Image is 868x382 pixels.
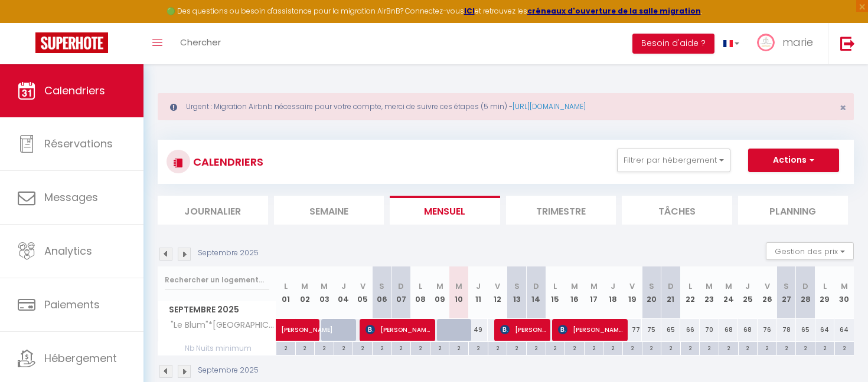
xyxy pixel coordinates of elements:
[44,297,100,312] span: Paiements
[757,34,775,51] img: ...
[198,365,259,376] p: Septembre 2025
[360,281,366,292] abbr: V
[469,266,488,319] th: 11
[632,34,714,54] button: Besoin d'aide ?
[44,190,98,205] span: Messages
[758,342,776,353] div: 2
[725,281,732,292] abbr: M
[160,319,278,332] span: "Le Blum"*[GEOGRAPHIC_DATA]
[276,342,295,353] div: 2
[622,196,732,225] li: Tâches
[739,342,758,353] div: 2
[840,100,846,115] span: ×
[495,281,500,292] abbr: V
[622,266,642,319] th: 19
[584,266,603,319] th: 17
[758,266,777,319] th: 26
[296,342,315,353] div: 2
[353,266,373,319] th: 05
[681,342,700,353] div: 2
[506,196,616,225] li: Trimestre
[834,319,854,341] div: 64
[507,266,527,319] th: 13
[315,266,334,319] th: 03
[514,281,520,292] abbr: S
[436,281,443,292] abbr: M
[748,23,828,64] a: ... marie
[341,281,346,292] abbr: J
[553,281,557,292] abbr: L
[430,342,449,353] div: 2
[284,281,288,292] abbr: L
[171,23,230,64] a: Chercher
[617,149,730,172] button: Filtrer par hébergement
[571,281,578,292] abbr: M
[9,5,45,40] button: Ouvrir le widget de chat LiveChat
[688,281,692,292] abbr: L
[719,319,739,341] div: 68
[668,281,674,292] abbr: D
[680,266,700,319] th: 22
[158,93,854,120] div: Urgent : Migration Airbnb nécessaire pour votre compte, merci de suivre ces étapes (5 min) -
[469,319,488,341] div: 49
[527,6,701,16] a: créneaux d'ouverture de la salle migration
[590,281,598,292] abbr: M
[700,319,719,341] div: 70
[840,103,846,113] button: Close
[44,83,105,98] span: Calendriers
[198,248,259,259] p: Septembre 2025
[301,281,308,292] abbr: M
[765,281,770,292] abbr: V
[815,342,834,353] div: 2
[546,342,565,353] div: 2
[680,319,700,341] div: 66
[815,266,835,319] th: 29
[823,281,827,292] abbr: L
[392,342,411,353] div: 2
[276,266,296,319] th: 01
[796,266,815,319] th: 28
[784,281,789,292] abbr: S
[776,319,796,341] div: 78
[642,266,661,319] th: 20
[738,319,758,341] div: 68
[766,242,854,260] button: Gestion des prix
[391,266,411,319] th: 07
[315,342,334,353] div: 2
[373,342,391,353] div: 2
[334,342,353,353] div: 2
[373,266,392,319] th: 06
[745,281,750,292] abbr: J
[661,266,681,319] th: 21
[611,281,615,292] abbr: J
[366,318,430,341] span: [PERSON_NAME]
[464,6,475,16] a: ICI
[546,266,565,319] th: 15
[834,266,854,319] th: 30
[777,342,796,353] div: 2
[603,266,623,319] th: 18
[661,342,680,353] div: 2
[533,281,539,292] abbr: D
[748,149,839,172] button: Actions
[158,342,276,355] span: Nb Nuits minimum
[500,318,546,341] span: [PERSON_NAME]
[190,149,263,175] h3: CALENDRIERS
[700,266,719,319] th: 23
[158,301,276,318] span: Septembre 2025
[719,342,738,353] div: 2
[419,281,422,292] abbr: L
[758,319,777,341] div: 76
[449,342,468,353] div: 2
[526,266,546,319] th: 14
[158,196,268,225] li: Journalier
[558,318,623,341] span: [PERSON_NAME]
[796,319,815,341] div: 65
[706,281,713,292] abbr: M
[488,266,507,319] th: 12
[449,266,469,319] th: 10
[390,196,500,225] li: Mensuel
[353,342,372,353] div: 2
[622,319,642,341] div: 77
